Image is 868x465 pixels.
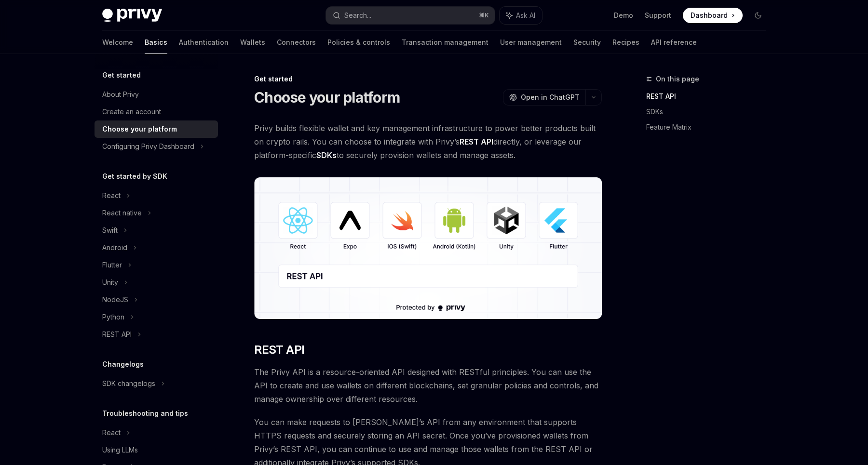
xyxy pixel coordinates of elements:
div: React [102,427,121,438]
div: React native [102,207,142,219]
img: images/Platform2.png [254,177,602,319]
a: Feature Matrix [646,120,773,135]
a: API reference [651,31,697,54]
span: REST API [254,342,304,358]
a: Basics [145,31,167,54]
a: SDKs [646,104,773,120]
button: Ask AI [500,7,542,24]
strong: SDKs [316,150,337,160]
a: Authentication [179,31,229,54]
h5: Get started [102,69,141,81]
img: dark logo [102,9,162,22]
span: ⌘ K [479,12,489,19]
a: Welcome [102,31,133,54]
div: Swift [102,225,118,236]
span: Open in ChatGPT [521,93,580,102]
a: REST API [646,89,773,104]
button: Toggle dark mode [750,8,766,23]
div: Configuring Privy Dashboard [102,141,194,152]
div: React [102,190,121,201]
a: Transaction management [402,31,488,54]
div: Unity [102,277,118,288]
span: On this page [656,73,699,85]
div: SDK changelogs [102,378,155,389]
div: Android [102,242,127,253]
button: Search...⌘K [326,7,495,24]
span: The Privy API is a resource-oriented API designed with RESTful principles. You can use the API to... [254,365,602,406]
a: Demo [614,11,633,20]
span: Dashboard [691,11,728,20]
a: Choose your platform [95,120,218,138]
a: Connectors [277,31,316,54]
a: User management [500,31,562,54]
h5: Changelogs [102,359,144,370]
div: Choose your platform [102,123,177,135]
div: NodeJS [102,294,128,306]
span: Privy builds flexible wallet and key management infrastructure to power better products built on ... [254,121,602,162]
strong: REST API [460,137,493,146]
a: Using LLMs [95,441,218,459]
div: About Privy [102,89,139,100]
a: Security [573,31,601,54]
div: Create an account [102,106,161,118]
div: Using LLMs [102,444,138,456]
a: Policies & controls [327,31,390,54]
a: Wallets [240,31,265,54]
span: Ask AI [516,11,535,20]
h5: Troubleshooting and tips [102,408,188,419]
a: Dashboard [683,8,743,23]
a: About Privy [95,86,218,103]
div: REST API [102,329,132,340]
div: Flutter [102,259,122,271]
div: Get started [254,74,602,84]
a: Support [645,11,671,20]
a: Create an account [95,103,218,120]
h1: Choose your platform [254,89,400,106]
div: Search... [344,10,371,21]
a: Recipes [612,31,639,54]
h5: Get started by SDK [102,171,167,182]
button: Open in ChatGPT [503,89,585,106]
div: Python [102,311,124,323]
